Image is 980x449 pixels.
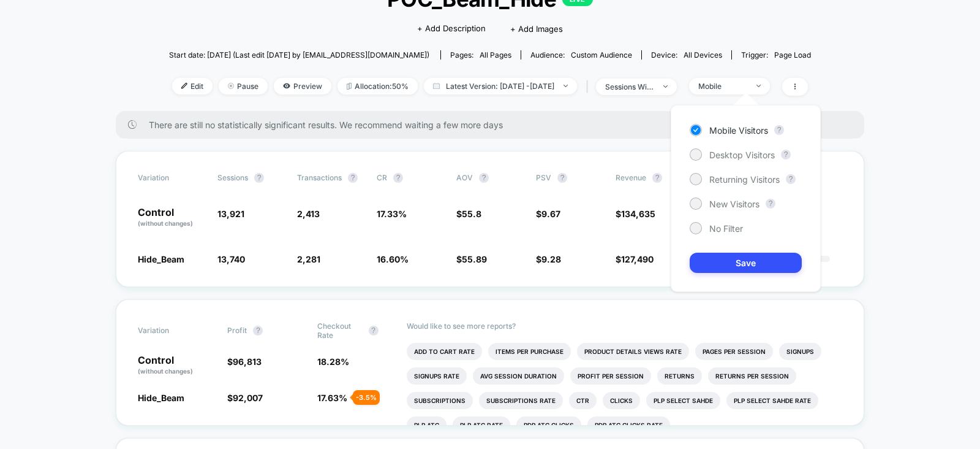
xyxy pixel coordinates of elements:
[233,356,262,367] span: 96,813
[663,85,668,88] img: end
[557,173,567,183] button: ?
[138,220,193,227] span: (without changes)
[456,209,481,219] span: $
[138,173,205,183] span: Variation
[708,367,796,385] li: Returns Per Session
[377,173,387,182] span: CR
[377,254,409,264] span: 16.60 %
[488,343,571,360] li: Items Per Purchase
[616,173,646,182] span: Revenue
[646,392,720,409] li: Plp Select Sahde
[774,50,811,59] span: Page Load
[756,85,761,87] img: end
[407,392,473,409] li: Subscriptions
[541,254,561,264] span: 9.28
[138,355,215,376] p: Control
[641,50,731,59] span: Device:
[709,223,743,234] span: No Filter
[766,199,775,209] button: ?
[603,392,640,409] li: Clicks
[297,173,342,182] span: Transactions
[407,416,447,434] li: Plp Atc
[698,82,747,91] div: Mobile
[217,254,245,264] span: 13,740
[348,173,358,183] button: ?
[227,326,247,335] span: Profit
[274,78,331,94] span: Preview
[616,254,654,264] span: $
[424,78,577,94] span: Latest Version: [DATE] - [DATE]
[786,174,796,184] button: ?
[217,209,244,219] span: 13,921
[462,209,481,219] span: 55.8
[779,343,821,360] li: Signups
[709,199,759,209] span: New Visitors
[605,82,654,91] div: sessions with impression
[709,174,780,185] span: Returning Visitors
[149,120,840,130] span: There are still no statistically significant results. We recommend waiting a few more days
[377,209,407,219] span: 17.33 %
[479,392,563,409] li: Subscriptions Rate
[621,209,655,219] span: 134,635
[407,367,467,385] li: Signups Rate
[577,343,689,360] li: Product Details Views Rate
[473,367,564,385] li: Avg Session Duration
[657,367,702,385] li: Returns
[138,321,205,340] span: Variation
[138,393,184,403] span: Hide_Beam
[219,78,268,94] span: Pause
[227,356,262,367] span: $
[297,209,320,219] span: 2,413
[516,416,581,434] li: Pdp Atc Clicks
[433,83,440,89] img: calendar
[450,50,511,59] div: Pages:
[138,254,184,264] span: Hide_Beam
[407,321,842,331] p: Would like to see more reports?
[709,150,775,160] span: Desktop Visitors
[510,24,563,34] span: + Add Images
[172,78,213,94] span: Edit
[616,209,655,219] span: $
[690,253,802,273] button: Save
[571,50,632,59] span: Custom Audience
[774,125,784,135] button: ?
[169,50,429,59] span: Start date: [DATE] (Last edit [DATE] by [EMAIL_ADDRESS][DOMAIN_NAME])
[253,326,263,336] button: ?
[227,393,263,403] span: $
[217,173,248,182] span: Sessions
[456,254,487,264] span: $
[695,343,773,360] li: Pages Per Session
[317,321,363,340] span: Checkout Rate
[583,78,596,96] span: |
[453,416,510,434] li: Plp Atc Rate
[569,392,597,409] li: Ctr
[530,50,632,59] div: Audience:
[353,390,380,405] div: - 3.5 %
[541,209,560,219] span: 9.67
[684,50,722,59] span: all devices
[181,83,187,89] img: edit
[709,125,768,136] span: Mobile Visitors
[138,207,205,228] p: Control
[480,50,511,59] span: all pages
[369,326,379,336] button: ?
[254,173,264,183] button: ?
[417,23,486,35] span: + Add Description
[652,173,662,183] button: ?
[621,254,654,264] span: 127,490
[536,173,551,182] span: PSV
[536,209,560,219] span: $
[479,173,489,183] button: ?
[317,356,349,367] span: 18.28 %
[347,83,352,90] img: rebalance
[393,173,403,183] button: ?
[317,393,347,403] span: 17.63 %
[407,343,482,360] li: Add To Cart Rate
[297,254,320,264] span: 2,281
[233,393,263,403] span: 92,007
[337,78,418,94] span: Allocation: 50%
[741,50,811,59] div: Trigger:
[726,392,818,409] li: Plp Select Sahde Rate
[456,173,473,182] span: AOV
[563,85,568,87] img: end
